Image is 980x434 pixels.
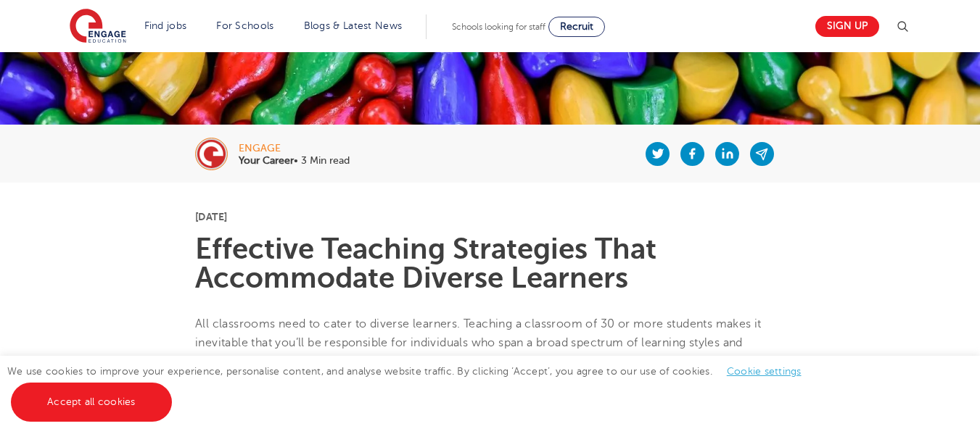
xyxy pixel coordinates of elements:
span: All classrooms need to cater to diverse learners. Teaching a classroom of 30 or more students mak... [195,317,785,388]
span: Schools looking for staff [452,22,545,32]
a: Sign up [815,16,879,37]
a: Accept all cookies [11,383,172,422]
a: For Schools [216,20,273,31]
a: Recruit [548,17,605,37]
a: Cookie settings [727,366,802,377]
p: • 3 Min read [239,156,350,166]
span: Recruit [560,21,593,32]
a: Find jobs [144,20,187,31]
p: [DATE] [195,212,785,222]
img: Engage Education [70,9,126,45]
span: We use cookies to improve your experience, personalise content, and analyse website traffic. By c... [7,366,816,407]
a: Blogs & Latest News [304,20,403,31]
b: Your Career [239,155,294,166]
h1: Effective Teaching Strategies That Accommodate Diverse Learners [195,235,785,293]
div: engage [239,143,350,154]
